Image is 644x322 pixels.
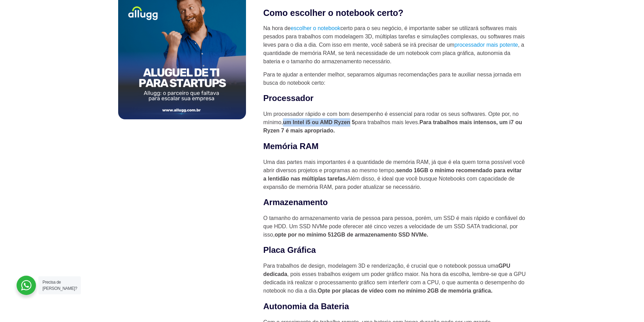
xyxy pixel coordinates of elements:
p: Uma das partes mais importantes é a quantidade de memória RAM, já que é ela quem torna possível v... [263,158,526,191]
strong: Armazenamento [263,197,328,207]
strong: Memória RAM [263,141,319,151]
strong: sendo 16GB o mínimo recomendado para evitar a lentidão nas múltiplas tarefas. [263,167,522,182]
strong: Placa Gráfica [263,245,316,255]
a: escolher o notebook [291,25,340,31]
p: O tamanho do armazenamento varia de pessoa para pessoa, porém, um SSD é mais rápido e confiável d... [263,214,526,239]
a: processador mais potente [454,42,518,48]
strong: um Intel i5 ou AMD Ryzen 5 [283,119,355,125]
strong: Autonomia da Bateria [263,302,349,311]
p: Na hora de certo para o seu negócio, é importante saber se utilizará softwares mais pesados para ... [263,24,526,66]
strong: Como escolher o notebook certo? [263,8,404,18]
strong: opte por no mínimo 512GB de armazenamento SSD NVMe. [275,232,428,238]
strong: Processador [263,93,313,103]
span: Precisa de [PERSON_NAME]? [42,280,77,291]
div: Widget de chat [609,289,644,322]
strong: Opte por placas de vídeo com no mínimo 2GB de memória gráfica. [318,288,492,294]
p: Para trabalhos de design, modelagem 3D e renderização, é crucial que o notebook possua uma , pois... [263,262,526,295]
p: Um processador rápido e com bom desempenho é essencial para rodar os seus softwares. Opte por, no... [263,110,526,135]
iframe: Chat Widget [609,289,644,322]
p: Para te ajudar a entender melhor, separamos algumas recomendações para te auxiliar nessa jornada ... [263,71,526,87]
